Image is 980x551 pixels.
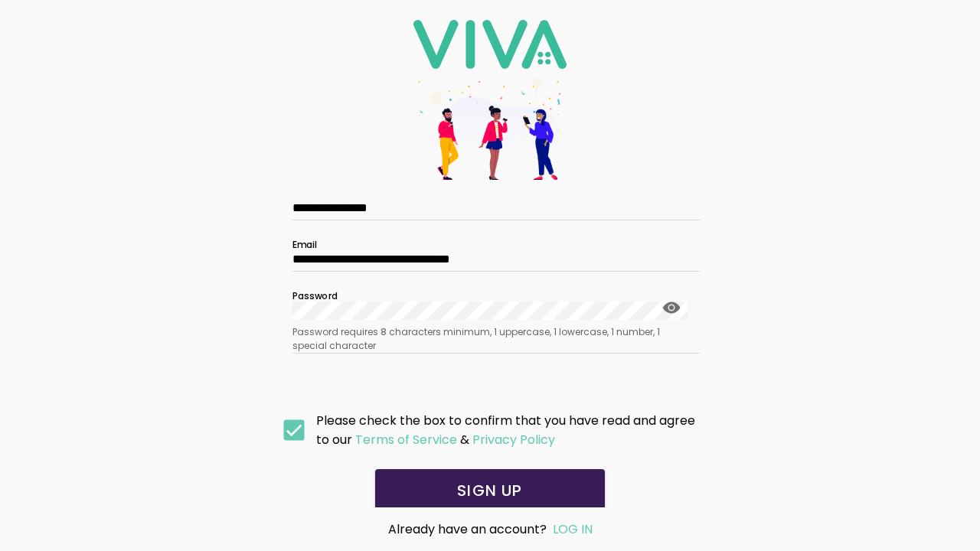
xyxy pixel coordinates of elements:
input: Email [292,253,688,266]
a: LOG IN [553,520,593,538]
ion-col: Please check the box to confirm that you have read and agree to our & [312,407,704,453]
ion-button: SIGN UP [375,469,605,512]
input: Phone Number [292,201,688,214]
div: Already have an account? [311,520,669,539]
input: Password [292,302,688,320]
ion-text: Privacy Policy [472,431,555,448]
ion-text: Password requires 8 characters minimum, 1 uppercase, 1 lowercase, 1 number, 1 special character [292,325,688,353]
ion-text: Terms of Service [355,431,457,448]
